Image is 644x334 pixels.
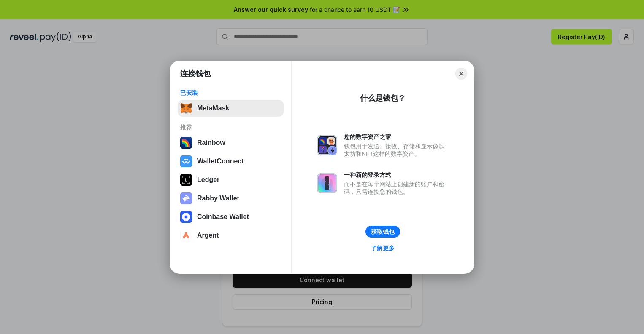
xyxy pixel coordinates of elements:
button: 获取钱包 [365,226,400,238]
div: Ledger [197,176,219,184]
button: WalletConnect [178,153,284,170]
button: Coinbase Wallet [178,208,284,225]
img: svg+xml,%3Csvg%20fill%3D%22none%22%20height%3D%2233%22%20viewBox%3D%220%200%2035%2033%22%20width%... [180,102,192,114]
div: 获取钱包 [371,228,395,235]
div: Argent [197,232,219,239]
div: WalletConnect [197,158,244,165]
img: svg+xml,%3Csvg%20xmlns%3D%22http%3A%2F%2Fwww.w3.org%2F2000%2Fsvg%22%20fill%3D%22none%22%20viewBox... [317,135,337,155]
div: 一种新的登录方式 [344,171,449,179]
div: Rabby Wallet [197,195,239,202]
button: Close [455,68,467,80]
button: Argent [178,227,284,244]
div: Rainbow [197,139,225,147]
img: svg+xml,%3Csvg%20xmlns%3D%22http%3A%2F%2Fwww.w3.org%2F2000%2Fsvg%22%20width%3D%2228%22%20height%3... [180,174,192,186]
img: svg+xml,%3Csvg%20width%3D%2228%22%20height%3D%2228%22%20viewBox%3D%220%200%2028%2028%22%20fill%3D... [180,155,192,167]
button: Ledger [178,171,284,188]
button: Rabby Wallet [178,190,284,207]
div: 已安装 [180,89,281,96]
div: 您的数字资产之家 [344,133,449,141]
img: svg+xml,%3Csvg%20width%3D%22120%22%20height%3D%22120%22%20viewBox%3D%220%200%20120%20120%22%20fil... [180,137,192,149]
div: 了解更多 [371,244,395,252]
img: svg+xml,%3Csvg%20xmlns%3D%22http%3A%2F%2Fwww.w3.org%2F2000%2Fsvg%22%20fill%3D%22none%22%20viewBox... [180,192,192,204]
div: Coinbase Wallet [197,213,249,221]
div: MetaMask [197,104,229,112]
h1: 连接钱包 [180,69,211,79]
button: MetaMask [178,100,284,117]
img: svg+xml,%3Csvg%20width%3D%2228%22%20height%3D%2228%22%20viewBox%3D%220%200%2028%2028%22%20fill%3D... [180,230,192,241]
button: Rainbow [178,134,284,151]
div: 推荐 [180,123,281,131]
div: 而不是在每个网站上创建新的账户和密码，只需连接您的钱包。 [344,180,449,195]
div: 钱包用于发送、接收、存储和显示像以太坊和NFT这样的数字资产。 [344,142,449,158]
img: svg+xml,%3Csvg%20width%3D%2228%22%20height%3D%2228%22%20viewBox%3D%220%200%2028%2028%22%20fill%3D... [180,211,192,223]
a: 了解更多 [366,243,400,254]
div: 什么是钱包？ [360,93,406,103]
img: svg+xml,%3Csvg%20xmlns%3D%22http%3A%2F%2Fwww.w3.org%2F2000%2Fsvg%22%20fill%3D%22none%22%20viewBox... [317,173,337,193]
